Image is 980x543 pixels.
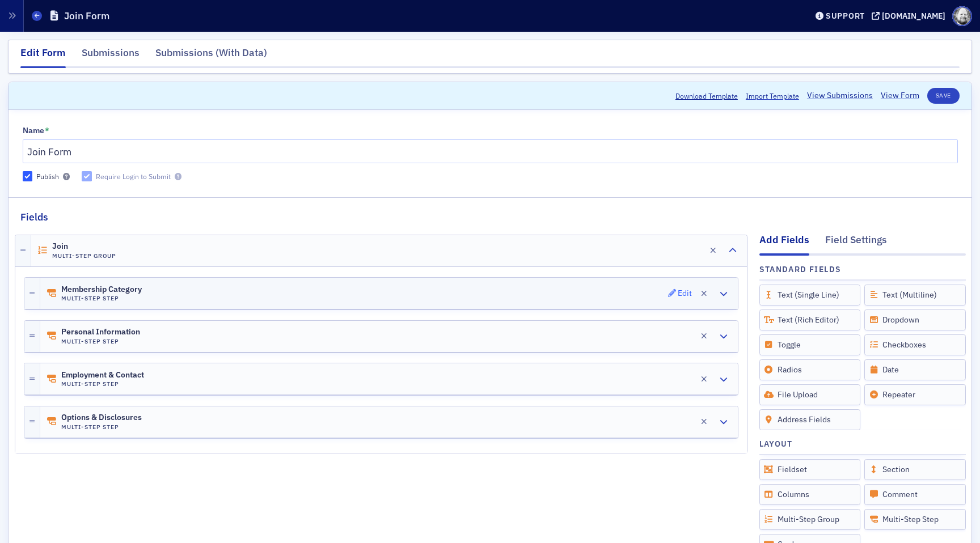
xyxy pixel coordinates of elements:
a: View Submissions [807,90,873,101]
div: Dropdown [864,309,966,330]
div: File Upload [759,384,861,405]
div: Publish [36,172,59,181]
button: [DOMAIN_NAME] [872,12,949,20]
div: Name [23,126,44,136]
button: Download Template [675,91,738,101]
div: Require Login to Submit [96,172,171,181]
h4: Multi-Step Step [61,423,142,431]
div: Field Settings [825,232,887,253]
div: Checkboxes [864,334,966,355]
div: Toggle [759,334,861,355]
h4: Layout [759,438,793,450]
a: View Form [881,90,919,101]
div: Section [864,459,966,480]
span: Personal Information [61,328,140,337]
div: Text (Single Line) [759,285,861,306]
div: Radios [759,359,861,380]
div: Add Fields [759,232,809,255]
div: Edit Form [20,45,66,68]
h4: Multi-Step Group [52,252,116,260]
div: [DOMAIN_NAME] [882,11,945,21]
div: Repeater [864,384,966,405]
div: Submissions [82,45,140,66]
div: Edit [678,290,692,296]
span: Employment & Contact [61,371,144,380]
span: Options & Disclosures [61,413,142,422]
div: Address Fields [759,409,861,430]
h4: Multi-Step Step [61,295,142,302]
input: Require Login to Submit [82,171,92,181]
span: Join [52,242,116,251]
div: Text (Multiline) [864,285,966,306]
div: Submissions (With Data) [155,45,267,66]
h4: Standard Fields [759,264,842,275]
button: Edit [668,286,692,302]
div: Multi-Step Group [759,509,861,530]
div: Support [826,11,865,21]
h2: Fields [20,210,48,224]
h4: Multi-Step Step [61,380,144,388]
span: Membership Category [61,285,142,294]
div: Text (Rich Editor) [759,309,861,330]
input: Publish [23,171,33,181]
h4: Multi-Step Step [61,338,140,345]
span: Import Template [746,91,799,101]
div: Multi-Step Step [864,509,966,530]
h1: Join Form [64,9,109,23]
abbr: This field is required [45,126,49,134]
span: Profile [952,6,972,26]
div: Fieldset [759,459,861,480]
div: Comment [864,484,966,505]
div: Columns [759,484,861,505]
button: Save [927,88,960,104]
div: Date [864,359,966,380]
